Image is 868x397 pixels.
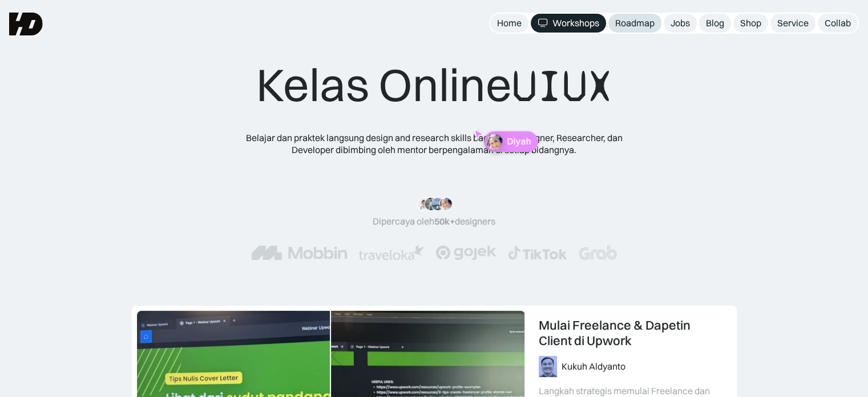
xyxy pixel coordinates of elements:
a: Service [770,14,815,33]
a: Workshops [531,14,606,33]
a: Collab [818,14,858,33]
div: Belajar dan praktek langsung design and research skills bagi UI UX Designer, Researcher, dan Deve... [229,132,640,156]
a: Home [490,14,528,33]
div: Roadmap [615,17,655,29]
div: Kelas Online [256,57,612,114]
div: Workshops [552,17,599,29]
div: Home [497,17,522,29]
p: Diyah [507,136,531,147]
a: Roadmap [608,14,661,33]
a: Blog [699,14,731,33]
div: Collab [825,17,851,29]
span: 50k+ [434,215,455,227]
span: UIUX [512,59,612,114]
div: Dipercaya oleh designers [373,215,495,227]
a: Jobs [664,14,697,33]
div: Service [777,17,809,29]
a: Shop [733,14,768,33]
div: Jobs [671,17,690,29]
div: Blog [706,17,724,29]
div: Shop [740,17,761,29]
